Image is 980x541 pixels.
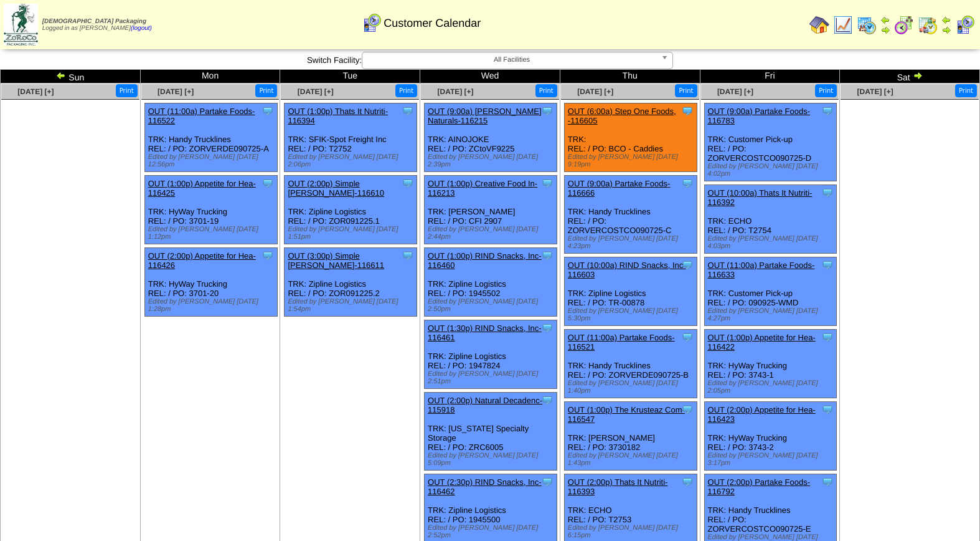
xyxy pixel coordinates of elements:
a: OUT (11:00a) Partake Foods-116633 [708,261,815,279]
div: Edited by [PERSON_NAME] [DATE] 1:43pm [568,452,697,467]
a: OUT (11:00a) Partake Foods-116521 [568,333,675,352]
img: arrowright.gif [913,70,923,80]
img: Tooltip [681,403,694,416]
a: OUT (10:00a) RIND Snacks, Inc-116603 [568,261,686,279]
img: Tooltip [821,476,834,488]
img: Tooltip [681,177,694,189]
img: Tooltip [681,259,694,271]
img: Tooltip [402,177,414,189]
a: OUT (9:00a) [PERSON_NAME] Naturals-116215 [428,107,542,125]
img: calendarcustomer.gif [362,13,382,33]
a: [DATE] [+] [158,87,194,96]
a: [DATE] [+] [298,87,334,96]
button: Print [116,84,138,97]
a: OUT (1:00p) Appetite for Hea-116425 [148,179,256,198]
div: Edited by [PERSON_NAME] [DATE] 1:51pm [288,226,417,241]
div: Edited by [PERSON_NAME] [DATE] 4:03pm [708,235,837,250]
button: Print [955,84,977,97]
a: OUT (2:30p) RIND Snacks, Inc-116462 [428,477,542,496]
img: Tooltip [821,331,834,343]
div: Edited by [PERSON_NAME] [DATE] 9:19pm [568,153,697,168]
img: Tooltip [261,249,274,262]
img: Tooltip [541,249,554,262]
img: calendarinout.gif [918,15,938,35]
img: Tooltip [541,105,554,117]
img: Tooltip [821,403,834,416]
div: TRK: [US_STATE] Specialty Storage REL: / PO: ZRC6005 [425,393,557,471]
div: Edited by [PERSON_NAME] [DATE] 4:23pm [568,235,697,250]
div: TRK: HyWay Trucking REL: / PO: 3701-20 [144,248,277,317]
img: Tooltip [541,394,554,406]
img: Tooltip [681,331,694,343]
button: Print [535,84,557,97]
img: Tooltip [402,249,414,262]
button: Print [675,84,697,97]
img: Tooltip [261,105,274,117]
div: TRK: Zipline Logistics REL: / PO: TR-00878 [564,257,697,326]
a: OUT (1:00p) Thats It Nutriti-116394 [288,107,388,125]
img: arrowleft.gif [941,15,951,25]
td: Sun [1,70,141,84]
div: TRK: Customer Pick-up REL: / PO: ZORVERCOSTCO090725-D [704,103,837,181]
a: OUT (1:00p) Appetite for Hea-116422 [708,333,816,352]
img: arrowright.gif [941,25,951,35]
span: [DATE] [+] [17,87,54,96]
div: TRK: Handy Trucklines REL: / PO: ZORVERDE090725-B [564,330,697,398]
div: Edited by [PERSON_NAME] [DATE] 2:52pm [428,524,557,539]
div: Edited by [PERSON_NAME] [DATE] 1:54pm [288,298,417,313]
img: Tooltip [681,476,694,488]
div: Edited by [PERSON_NAME] [DATE] 2:39pm [428,153,557,168]
a: (logout) [131,25,152,32]
div: TRK: ECHO REL: / PO: T2754 [704,185,837,254]
a: OUT (2:00p) Appetite for Hea-116423 [708,405,816,424]
img: Tooltip [821,186,834,199]
div: TRK: HyWay Trucking REL: / PO: 3743-1 [704,330,837,398]
a: [DATE] [+] [437,87,473,96]
div: Edited by [PERSON_NAME] [DATE] 2:44pm [428,226,557,241]
div: TRK: HyWay Trucking REL: / PO: 3743-2 [704,402,837,471]
a: [DATE] [+] [717,87,753,96]
div: TRK: Customer Pick-up REL: / PO: 090925-WMD [704,257,837,326]
td: Thu [560,70,700,84]
div: TRK: Zipline Logistics REL: / PO: 1945502 [425,248,557,317]
img: calendarblend.gif [894,15,914,35]
div: Edited by [PERSON_NAME] [DATE] 12:56pm [148,153,277,168]
img: home.gif [809,15,829,35]
img: Tooltip [821,259,834,271]
div: Edited by [PERSON_NAME] [DATE] 6:15pm [568,524,697,539]
div: Edited by [PERSON_NAME] [DATE] 1:12pm [148,226,277,241]
td: Mon [140,70,280,84]
button: Print [395,84,417,97]
a: OUT (2:00p) Simple [PERSON_NAME]-116610 [288,179,384,198]
img: calendarprod.gif [857,15,877,35]
div: Edited by [PERSON_NAME] [DATE] 4:02pm [708,163,837,178]
a: OUT (9:00a) Partake Foods-116666 [568,179,671,198]
div: Edited by [PERSON_NAME] [DATE] 2:50pm [428,298,557,313]
a: [DATE] [+] [857,87,893,96]
td: Fri [700,70,840,84]
div: TRK: HyWay Trucking REL: / PO: 3701-19 [144,176,277,244]
a: OUT (2:00p) Natural Decadenc-115918 [428,396,542,414]
div: TRK: [PERSON_NAME] REL: / PO: 3730182 [564,402,697,471]
div: TRK: [PERSON_NAME] REL: / PO: CFI 2907 [425,176,557,244]
a: OUT (2:00p) Thats It Nutriti-116393 [568,477,668,496]
div: TRK: SFIK-Spot Freight Inc REL: / PO: T2752 [285,103,417,172]
img: Tooltip [261,177,274,189]
a: OUT (3:00p) Simple [PERSON_NAME]-116611 [288,251,384,270]
a: OUT (1:00p) RIND Snacks, Inc-116460 [428,251,542,270]
div: Edited by [PERSON_NAME] [DATE] 3:17pm [708,452,837,467]
a: OUT (10:00a) Thats It Nutriti-116392 [708,188,813,207]
img: arrowleft.gif [880,15,890,25]
div: Edited by [PERSON_NAME] [DATE] 5:30pm [568,307,697,322]
a: OUT (9:00a) Partake Foods-116783 [708,107,811,125]
div: Edited by [PERSON_NAME] [DATE] 1:28pm [148,298,277,313]
img: arrowleft.gif [56,70,66,80]
img: Tooltip [821,105,834,117]
a: [DATE] [+] [577,87,613,96]
a: OUT (11:00a) Partake Foods-116522 [148,107,255,125]
a: OUT (1:00p) Creative Food In-116213 [428,179,537,198]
